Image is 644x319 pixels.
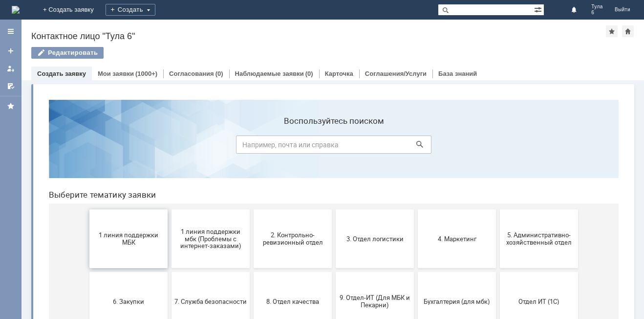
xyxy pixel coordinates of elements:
div: Создать [106,4,155,16]
a: Создать заявку [3,43,19,59]
a: База знаний [438,70,477,77]
a: Создать заявку [37,70,86,77]
span: 3. Отдел логистики [298,143,370,150]
span: [PERSON_NAME]. Услуги ИТ для МБК (оформляет L1) [462,261,534,283]
span: 6. Закупки [51,205,124,213]
input: Например, почта или справка [195,44,390,62]
a: Мои заявки [3,61,19,76]
span: 2. Контрольно-ревизионный отдел [215,139,288,154]
span: Отдел ИТ (1С) [462,205,534,213]
a: Мои заявки [98,70,134,77]
span: Бухгалтерия (для мбк) [380,205,452,213]
button: 8. Отдел качества [213,180,291,239]
a: Согласования [169,70,214,77]
span: 1 линия поддержки мбк (Проблемы с интернет-заказами) [133,136,206,158]
span: Расширенный поиск [534,4,544,14]
span: 8. Отдел качества [215,205,288,213]
span: 7. Служба безопасности [133,205,206,213]
span: 4. Маркетинг [380,143,452,150]
button: Отдел ИТ (1С) [459,180,537,239]
span: Финансовый отдел [215,268,288,275]
img: logo [12,6,20,14]
a: Наблюдаемые заявки [235,70,304,77]
span: 5. Административно-хозяйственный отдел [462,139,534,154]
span: 1 линия поддержки МБК [51,139,124,154]
div: Контактное лицо "Тула 6" [31,31,606,41]
span: Отдел-ИТ (Битрикс24 и CRM) [51,265,124,279]
button: 1 линия поддержки МБК [48,117,127,176]
span: Это соглашение не активно! [380,265,452,279]
button: Финансовый отдел [213,243,291,301]
header: Выберите тематику заявки [8,98,578,108]
a: Соглашения/Услуги [365,70,427,77]
button: 4. Маркетинг [377,117,455,176]
button: Это соглашение не активно! [377,243,455,301]
button: 1 линия поддержки мбк (Проблемы с интернет-заказами) [130,117,209,176]
button: 3. Отдел логистики [295,117,373,176]
button: 5. Административно-хозяйственный отдел [459,117,537,176]
button: 7. Служба безопасности [130,180,209,239]
div: Добавить в избранное [606,25,618,37]
span: Тула [591,4,603,10]
span: Франчайзинг [298,268,370,275]
a: Мои согласования [3,78,19,94]
span: 9. Отдел-ИТ (Для МБК и Пекарни) [298,202,370,217]
a: Перейти на домашнюю страницу [12,6,20,14]
button: 2. Контрольно-ревизионный отдел [213,117,291,176]
a: Карточка [325,70,353,77]
span: Отдел-ИТ (Офис) [133,268,206,275]
button: [PERSON_NAME]. Услуги ИТ для МБК (оформляет L1) [459,243,537,301]
button: Бухгалтерия (для мбк) [377,180,455,239]
div: (0) [215,70,223,77]
div: (1000+) [135,70,157,77]
span: 6 [591,10,603,16]
button: Отдел-ИТ (Офис) [130,243,209,301]
button: 9. Отдел-ИТ (Для МБК и Пекарни) [295,180,373,239]
button: Франчайзинг [295,243,373,301]
div: (0) [305,70,313,77]
div: Сделать домашней страницей [622,25,634,37]
button: Отдел-ИТ (Битрикс24 и CRM) [48,243,127,301]
button: 6. Закупки [48,180,127,239]
label: Воспользуйтесь поиском [195,24,390,34]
